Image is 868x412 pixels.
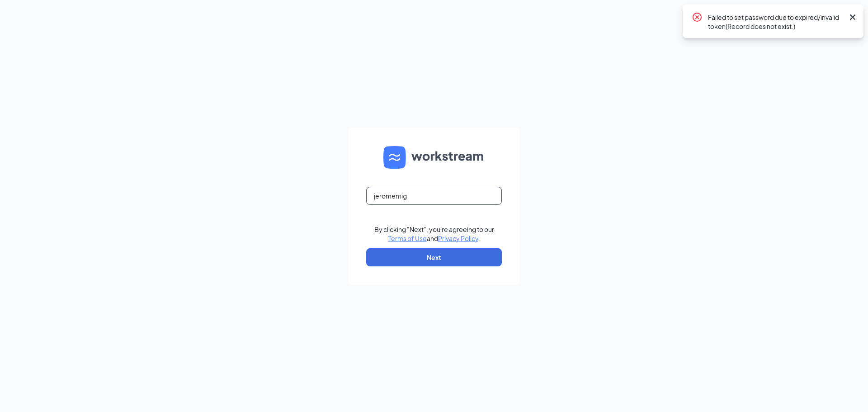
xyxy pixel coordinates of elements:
[708,12,844,31] div: Failed to set password due to expired/invalid token(Record does not exist.)
[438,234,478,242] a: Privacy Policy
[388,234,427,242] a: Terms of Use
[692,12,703,23] svg: CrossCircle
[366,248,502,266] button: Next
[374,225,494,243] div: By clicking "Next", you're agreeing to our and .
[847,12,858,23] svg: Cross
[383,146,485,169] img: WS logo and Workstream text
[366,187,502,205] input: Email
